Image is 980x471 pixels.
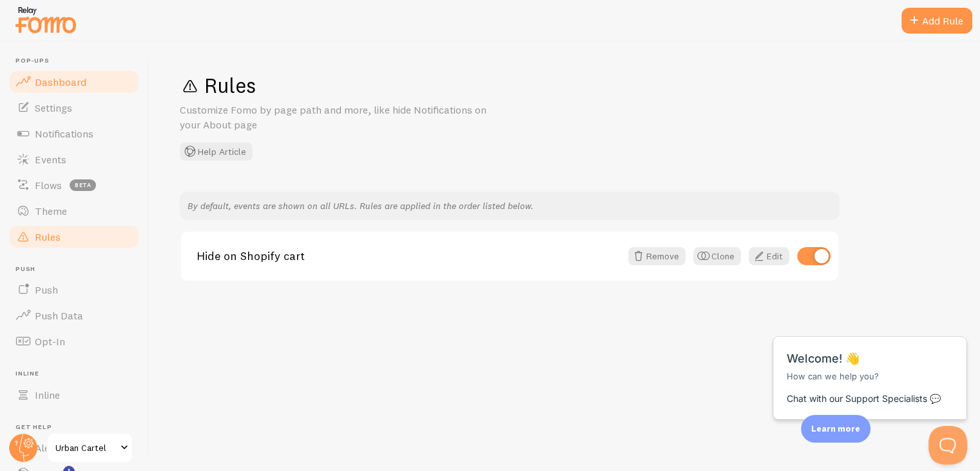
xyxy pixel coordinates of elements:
span: Inline [15,370,140,378]
p: Customize Fomo by page path and more, like hide Notifications on your About page [180,103,489,132]
a: Hide on Shopify cart [197,250,620,262]
span: Flows [35,179,62,192]
button: Remove [628,247,686,265]
a: Push [8,277,140,303]
span: Settings [35,101,72,114]
button: Help Article [180,143,253,161]
span: Dashboard [35,75,86,88]
a: Dashboard [8,69,140,95]
a: Rules [8,224,140,250]
a: Opt-In [8,328,140,354]
span: Notifications [35,127,93,140]
iframe: Help Scout Beacon - Messages and Notifications [767,305,974,426]
span: Opt-In [35,335,65,348]
a: Edit [749,247,789,265]
p: By default, events are shown on all URLs. Rules are applied in the order listed below. [187,199,832,212]
iframe: Help Scout Beacon - Open [928,426,967,465]
span: Theme [35,205,67,217]
button: Clone [693,247,741,265]
span: Get Help [15,423,140,432]
span: Rules [35,230,61,243]
p: Learn more [811,423,860,435]
h1: Rules [180,72,949,99]
a: Events [8,146,140,172]
a: Theme [8,198,140,224]
span: beta [70,179,96,191]
a: Notifications [8,121,140,146]
img: fomo-relay-logo-orange.svg [14,3,78,36]
span: Push [35,283,58,296]
a: Push Data [8,303,140,328]
span: Urban Cartel [55,440,117,456]
span: Pop-ups [15,57,140,65]
a: Flows beta [8,172,140,198]
span: Events [35,153,66,166]
span: Inline [35,388,60,401]
span: Push [15,265,140,274]
a: Settings [8,95,140,121]
a: Inline [8,382,140,408]
span: Push Data [35,309,83,322]
a: Urban Cartel [46,432,133,463]
div: Learn more [801,415,870,443]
